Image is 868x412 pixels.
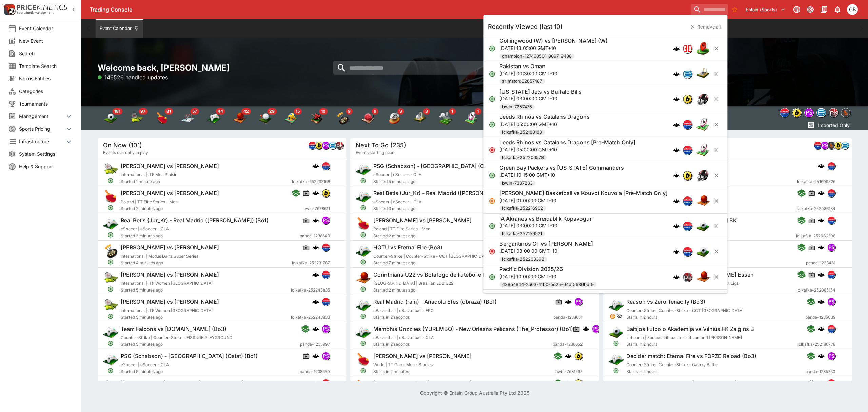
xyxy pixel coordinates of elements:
div: sportingsolutions [841,108,850,117]
svg: Open [489,71,495,77]
img: betradar.png [329,142,336,149]
img: bwin.png [322,189,330,197]
div: cerberus [673,71,680,77]
img: american_football.png [696,92,710,106]
img: logo-cerberus.svg [818,271,825,278]
img: rugby_league.png [696,118,710,131]
div: Volleyball [284,111,298,125]
img: logo-cerberus.svg [673,198,680,204]
img: cricket.png [696,67,710,81]
img: pricekinetics.png [829,108,838,117]
span: 3 [423,108,430,115]
h6: [PERSON_NAME] vs [PERSON_NAME] [373,380,472,387]
span: lclkafka-252243835 [291,287,330,294]
div: bwin [834,141,842,149]
img: basketball [233,111,246,125]
button: Connected to PK [791,3,803,16]
span: Search [19,50,73,57]
img: soccer.png [696,219,710,233]
p: [DATE] 05:00:00 GMT+10 [499,120,590,128]
div: cerberus [673,45,680,52]
img: pandascore.png [821,142,828,149]
span: panda-1235039 [805,314,835,321]
img: soccer.png [609,325,624,340]
h6: Real Betis (Jur_Kr) - Real Madrid ([PERSON_NAME]) (Bo1) [121,217,269,224]
img: bwin.png [683,95,692,104]
div: betradar [683,69,692,79]
img: logo-cerberus.svg [818,380,825,387]
img: tennis.png [103,270,118,285]
span: 6 [372,108,378,115]
img: badminton [439,111,452,125]
img: esports.png [103,325,118,340]
h6: Memphis Grizzlies (YUREMBO) - New Orleans Pelicans (The_Professor) (Bo1) [373,325,573,333]
div: Handball [361,111,375,125]
button: Select Tenant [742,4,789,15]
img: lclkafka.png [683,247,692,256]
img: lclkafka.png [828,379,835,387]
span: 44 [216,108,225,115]
img: betradar.png [683,70,692,78]
h5: On Now (101) [103,141,142,149]
img: logo-cerberus.svg [312,244,319,251]
h6: Baltijos Futbolo Akademija vs Vilnius FK Zalgiris B [626,325,754,333]
img: logo-cerberus.svg [565,353,572,359]
span: bwin-7678611 [303,205,330,212]
img: logo-cerberus.svg [312,380,319,387]
button: Notifications [831,3,844,16]
p: 146526 handled updates [98,73,168,81]
img: esports.png [356,162,371,177]
span: Events starting soon [356,149,394,156]
img: logo-cerberus.svg [312,190,319,196]
img: bwin.png [575,379,582,387]
h6: Pakistan vs Oman [499,63,546,70]
img: logo-cerberus.svg [818,325,825,332]
span: sr:match:62657487 [499,78,545,85]
span: lclkafka-252188183 [499,129,545,136]
span: Infrastructure [19,138,65,145]
img: soccer.png [696,245,710,258]
img: logo-cerberus.svg [818,190,825,196]
div: Esports [207,111,220,125]
span: lclkafka-252186778 [797,341,835,348]
img: logo-cerberus.svg [673,45,680,52]
div: bwin [315,141,323,149]
button: Documentation [818,3,830,16]
h6: Jahn Regensburg vs Rot-[PERSON_NAME] Essen [626,271,754,278]
img: pandascore.png [805,108,813,117]
button: Gareth Brown [845,2,860,17]
img: lclkafka.png [828,325,835,333]
span: eSoccer | eSoccer - CLA [373,172,421,177]
span: Tournaments [19,100,73,107]
img: pandascore.png [322,352,330,360]
img: lclkafka.png [322,379,330,387]
img: bwin.png [834,142,842,149]
div: cerberus [673,96,680,102]
span: System Settings [19,150,73,157]
span: panda-1238651 [553,314,583,321]
div: betradar [816,108,826,117]
div: Basketball [233,111,246,125]
span: panda-1235760 [805,368,835,375]
div: cerberus [673,172,680,179]
span: 3 [397,108,404,115]
span: panda-1235997 [300,341,330,348]
img: pandascore.png [828,298,835,305]
span: champion-127460501-8097-9408 [499,53,574,60]
img: sportingsolutions.jpeg [841,108,850,117]
h2: Welcome back, [PERSON_NAME] [98,62,346,73]
span: Help & Support [19,163,73,170]
img: lclkafka.png [683,146,692,154]
span: lclkafka-252244506 [543,287,583,294]
div: Table Tennis [155,111,169,125]
img: esports.png [609,352,624,367]
img: logo-cerberus.svg [818,244,825,251]
img: rugby_league [465,111,478,125]
span: lclkafka-252243833 [291,314,330,321]
h6: Leeds Rhinos vs Catalans Dragons [499,113,590,120]
span: 1 [475,108,481,115]
img: logo-cerberus.svg [673,274,680,280]
svg: Open [489,121,495,128]
div: betradar [841,141,849,149]
div: betradar [329,141,337,149]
